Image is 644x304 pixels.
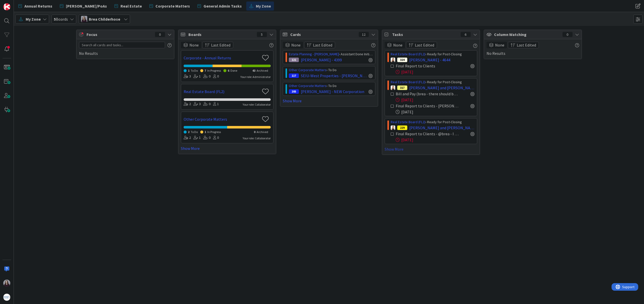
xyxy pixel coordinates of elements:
span: 1 [205,130,206,134]
img: DB [391,85,395,90]
span: [PERSON_NAME] - 4644 [409,57,450,63]
span: Last Edited [415,42,434,48]
div: 1 [193,74,201,79]
button: Last Edited [508,42,539,48]
div: 0 [203,101,211,107]
span: Cards [290,31,356,37]
span: Archived [257,69,268,72]
div: 117 [289,73,299,78]
span: [PERSON_NAME] - 4399 [301,57,342,63]
span: [PERSON_NAME] and [PERSON_NAME] - Purchase - 4633 [409,85,474,91]
span: None [189,42,199,48]
div: 0 [203,135,211,141]
img: BC [81,16,87,22]
a: [PERSON_NAME]/PoAs [57,2,110,11]
div: 317 [397,85,407,90]
span: Archived [257,130,268,134]
span: [PERSON_NAME] - NEW Corporation [301,89,364,95]
a: Corporate Matters [146,2,193,11]
span: Boards [54,16,68,22]
div: [DATE] [396,97,474,103]
div: 5 [257,32,267,37]
div: › To Do [289,67,373,73]
div: [DATE] [396,109,474,115]
div: › Ready for Post-Closing [391,52,474,57]
img: DB [391,125,395,130]
div: 2 [184,135,191,141]
div: › To Do [289,83,373,89]
span: Annual Returns [24,3,52,9]
div: 0 [155,32,165,37]
div: Your role: Administrator [240,75,271,79]
div: Final Report to Clients - [PERSON_NAME], I have this drafted in the drafts folder. Just needs to ... [396,103,459,109]
a: General Admin Tasks [194,2,245,11]
a: Other Corporate Matters [289,68,327,72]
span: None [393,42,403,48]
span: None [495,42,504,48]
b: 5 [54,17,56,22]
span: Corporate Matters [155,3,190,9]
div: Bill and Pay (brea - there should be a small outstanding balance owing as possession was changed ... [396,91,459,97]
div: 0 [213,135,219,141]
div: 3 [184,74,191,79]
span: [PERSON_NAME]/PoAs [66,3,107,9]
a: Estate Planning - [PERSON_NAME] [289,52,339,56]
div: 0 [203,74,211,79]
a: Real Estate [111,2,145,11]
div: 0 [213,74,219,79]
img: DB [391,58,395,62]
span: SEIU-West Properties - [PERSON_NAME] [301,73,367,79]
span: Brea Childerhose [89,16,120,22]
button: Last Edited [406,42,437,48]
div: No Results [79,42,172,56]
div: › Ready for Post-Closing [391,79,474,85]
div: › Assistant Done Initial Prep + Waiting for Lawyer to Review [289,52,373,57]
span: Column Watching [494,31,560,37]
div: 1 [193,135,201,141]
div: Your role: Collaborator [243,102,271,107]
a: Other Corporate Matters [184,116,260,122]
div: Your role: Collaborator [243,136,271,141]
span: Done [230,69,237,72]
span: To Do [191,69,198,72]
span: Support [11,1,23,7]
div: Final Report to Clients - @brea - I drafted the report. It just needs to be assembled and emailed... [396,131,459,137]
span: 7 [205,69,206,72]
a: Show More [283,98,375,104]
button: Last Edited [304,42,335,48]
span: Last Edited [517,42,536,48]
img: Visit kanbanzone.com [3,3,10,10]
span: 43 [252,69,255,72]
a: Corporate - Annual Returns [184,55,260,61]
img: BC [3,280,10,287]
span: In Progress [207,130,221,134]
a: Real Estate Board (FL2) [391,120,425,124]
img: avatar [3,294,10,301]
span: [PERSON_NAME] and [PERSON_NAME] - 4511 [409,125,474,131]
a: Annual Returns [15,2,55,11]
span: 2 [188,130,189,134]
span: My Zone [26,16,41,22]
span: Last Edited [211,42,230,48]
span: General Admin Tasks [204,3,242,9]
div: 2 [184,101,191,107]
div: 12 [359,32,369,37]
a: Real Estate Board (FL2) [391,52,425,56]
span: Focus [87,31,151,37]
a: Real Estate Board (FL2) [391,80,425,84]
a: Show More [181,145,273,151]
span: In Progress [207,69,221,72]
div: [DATE] [396,137,474,143]
a: Other Corporate Matters [289,83,327,88]
div: [DATE] [396,69,474,75]
span: 1 [188,69,189,72]
div: › Ready for Post-Closing [391,119,474,125]
div: 0 [562,32,573,37]
div: 205 [289,89,299,94]
span: None [291,42,301,48]
span: My Zone [256,3,271,9]
a: Show More [385,146,477,152]
a: My Zone [246,2,274,11]
span: Tasks [392,31,458,37]
div: 324 [397,58,407,62]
